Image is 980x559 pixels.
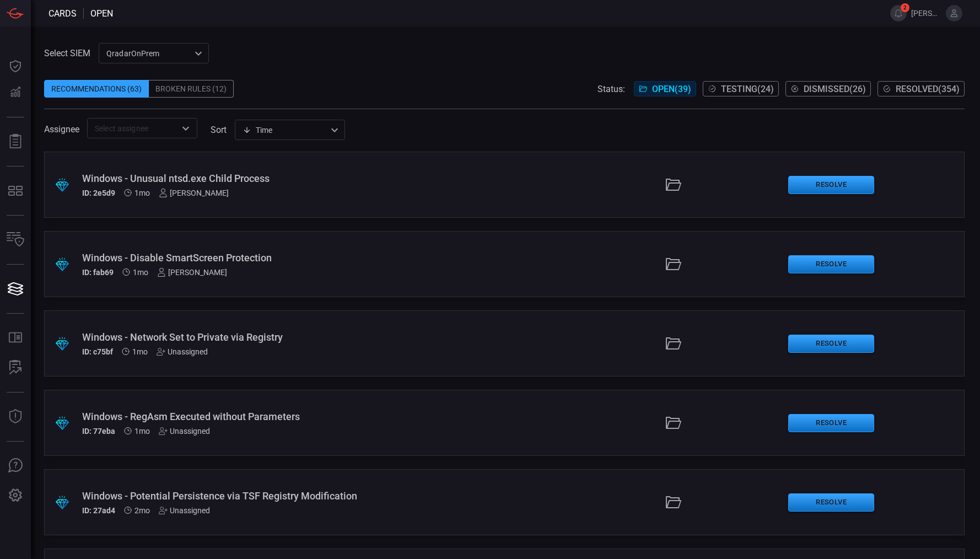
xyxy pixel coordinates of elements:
button: Preferences [2,482,29,509]
button: Inventory [2,227,29,253]
button: Reports [2,128,29,155]
span: 2 [901,3,909,12]
button: Dashboard [2,53,29,79]
span: Testing ( 24 ) [721,84,774,94]
button: Testing(24) [703,81,779,96]
h5: ID: 2e5d9 [82,189,115,197]
div: Windows - Unusual ntsd.exe Child Process [82,173,388,184]
label: Select SIEM [44,48,90,58]
span: Status: [597,84,625,94]
span: Sep 01, 2025 7:21 AM [133,268,148,277]
button: Detections [2,79,29,106]
div: Time [243,125,327,136]
button: Resolve [788,414,874,432]
span: Aug 20, 2025 4:10 AM [134,506,150,515]
span: Sep 07, 2025 3:49 AM [134,189,150,197]
span: Aug 25, 2025 3:17 AM [134,427,150,436]
span: open [90,8,113,19]
div: Windows - RegAsm Executed without Parameters [82,411,388,422]
span: [PERSON_NAME] [911,9,941,18]
div: Unassigned [159,506,210,515]
input: Select assignee [90,121,176,135]
p: QradarOnPrem [106,48,191,59]
h5: ID: fab69 [82,268,114,277]
button: Dismissed(26) [785,81,871,96]
div: Unassigned [157,347,208,356]
div: Broken Rules (12) [149,80,234,98]
button: 2 [890,5,907,21]
button: Open(39) [634,81,696,96]
h5: ID: c75bf [82,347,113,356]
span: Assignee [44,124,79,135]
button: Resolve [788,493,874,512]
div: Windows - Network Set to Private via Registry [82,331,388,343]
button: Resolve [788,255,874,273]
div: Recommendations (63) [44,80,149,98]
button: Ask Us A Question [2,453,29,479]
button: Cards [2,276,29,302]
h5: ID: 27ad4 [82,506,115,515]
button: Resolve [788,176,874,194]
button: MITRE - Detection Posture [2,178,29,204]
button: ALERT ANALYSIS [2,354,29,381]
h5: ID: 77eba [82,427,115,436]
button: Rule Catalog [2,325,29,351]
button: Open [178,121,193,136]
span: Open ( 39 ) [652,84,691,94]
div: Unassigned [159,427,210,436]
div: [PERSON_NAME] [157,268,227,277]
button: Threat Intelligence [2,404,29,430]
label: sort [211,125,227,135]
button: Resolved(354) [877,81,965,96]
span: Resolved ( 354 ) [896,84,960,94]
div: Windows - Disable SmartScreen Protection [82,252,388,264]
div: [PERSON_NAME] [159,189,229,197]
span: Aug 25, 2025 3:17 AM [132,347,148,356]
div: Windows - Potential Persistence via TSF Registry Modification [82,490,388,502]
span: Cards [49,8,77,19]
span: Dismissed ( 26 ) [804,84,866,94]
button: Resolve [788,335,874,353]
